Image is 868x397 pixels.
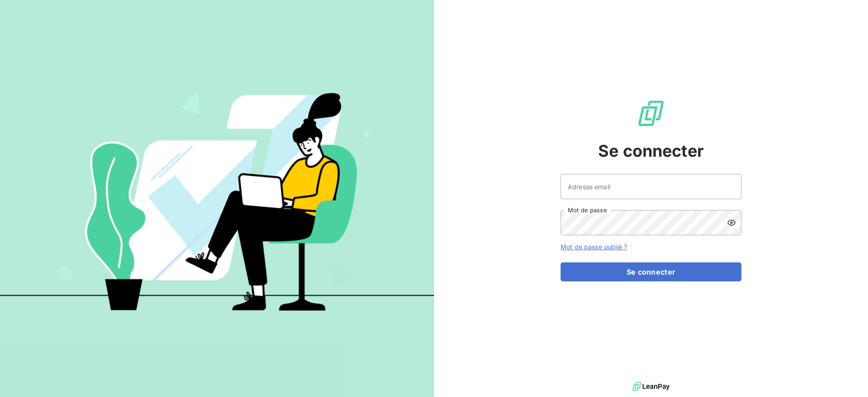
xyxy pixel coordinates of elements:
button: Se connecter [561,262,741,281]
a: Mot de passe oublié ? [561,243,627,251]
img: logo [632,380,670,393]
span: Se connecter [598,139,704,163]
img: Logo LeanPay [637,99,665,128]
input: placeholder [561,174,741,199]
